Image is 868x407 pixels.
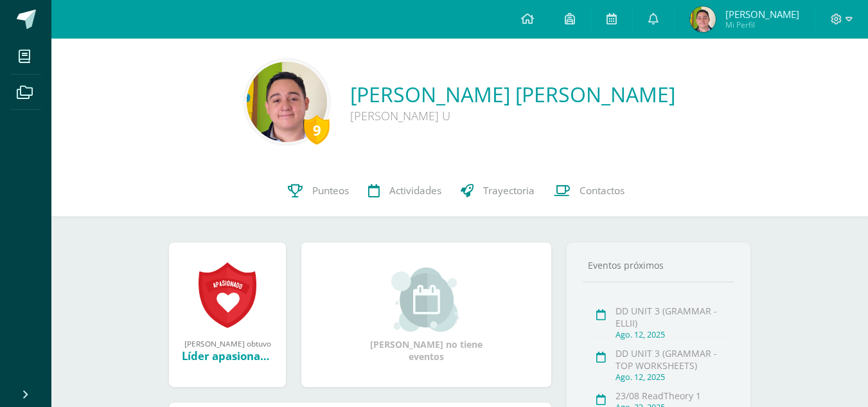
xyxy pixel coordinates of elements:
img: fe5d303ce3532757106afe807bf553e8.png [247,62,327,142]
div: [PERSON_NAME] obtuvo [182,338,273,348]
a: Punteos [278,165,359,217]
span: [PERSON_NAME] [725,8,799,21]
span: Contactos [580,184,624,197]
div: Eventos próximos [583,259,734,271]
div: [PERSON_NAME] no tiene eventos [362,267,491,363]
div: Ago. 12, 2025 [616,372,731,383]
span: Mi Perfil [725,19,799,30]
div: DD UNIT 3 (GRAMMAR - ELLII) [616,305,731,329]
a: Trayectoria [451,165,544,217]
img: event_small.png [391,267,461,332]
span: Punteos [312,184,349,197]
span: Actividades [389,184,441,197]
div: DD UNIT 3 (GRAMMAR - TOP WORKSHEETS) [616,347,731,372]
div: [PERSON_NAME] U [350,108,675,123]
a: [PERSON_NAME] [PERSON_NAME] [350,80,675,108]
a: Contactos [544,165,634,217]
img: 2ac621d885da50cde50dcbe7d88617bc.png [690,6,716,32]
div: Ago. 12, 2025 [616,329,731,340]
div: 9 [304,115,330,145]
div: 23/08 ReadTheory 1 [616,390,731,402]
div: Líder apasionado [182,348,273,363]
a: Actividades [359,165,451,217]
span: Trayectoria [483,184,535,197]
